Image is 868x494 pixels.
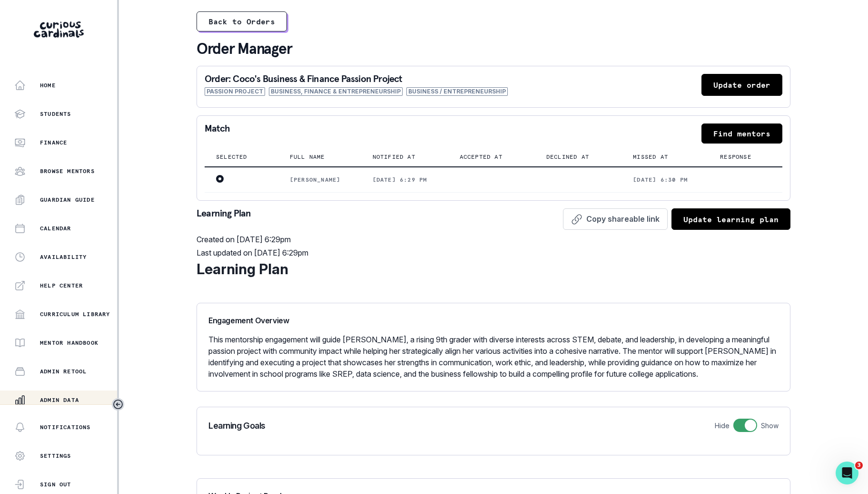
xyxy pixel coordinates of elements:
img: Curious Cardinals Logo [34,21,84,38]
p: Hide [715,421,730,431]
p: [PERSON_NAME] [290,176,350,184]
p: Notified at [373,153,415,161]
iframe: Intercom live chat [836,462,858,484]
p: Availability [40,253,87,261]
p: [DATE] 6:29 pm [373,176,437,184]
p: Full name [290,153,325,161]
p: Engagement Overview [208,315,779,326]
p: Order: Coco's Business & Finance Passion Project [205,74,508,83]
p: Response [720,153,751,161]
p: Selected [216,153,247,161]
span: Passion Project [205,87,265,96]
p: Last updated on [DATE] 6:29pm [197,247,790,258]
button: Update learning plan [671,208,790,230]
p: Admin Retool [40,368,87,375]
button: Back to Orders [197,11,287,31]
p: Created on [DATE] 6:29pm [197,234,790,245]
div: Learning Plan [197,258,790,280]
p: Order Manager [197,39,790,58]
button: Toggle sidebar [112,398,124,411]
span: Business, Finance & Entrepreneurship [269,87,403,96]
p: Calendar [40,225,71,232]
p: Admin Data [40,396,79,404]
p: Sign Out [40,481,71,488]
p: Guardian Guide [40,196,95,204]
button: Update order [701,74,782,96]
button: Copy shareable link [563,208,668,230]
p: Show [761,421,779,431]
p: Finance [40,139,67,146]
p: This mentorship engagement will guide [PERSON_NAME], a rising 9th grader with diverse interests a... [208,334,779,380]
p: Missed at [633,153,668,161]
p: Notifications [40,423,91,431]
span: Business / Entrepreneurship [406,87,508,96]
button: Find mentors [701,123,782,144]
p: [DATE] 6:30 pm [633,176,697,184]
p: Learning Plan [197,208,251,230]
p: Browse Mentors [40,167,95,175]
p: Settings [40,452,71,460]
p: Students [40,110,71,118]
p: Curriculum Library [40,310,110,318]
p: Help Center [40,282,83,289]
p: Declined at [546,153,589,161]
p: Match [205,123,230,144]
p: Learning Goals [208,419,266,432]
p: Mentor Handbook [40,339,99,347]
span: 3 [855,462,863,469]
p: Home [40,82,56,89]
p: Accepted at [460,153,503,161]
